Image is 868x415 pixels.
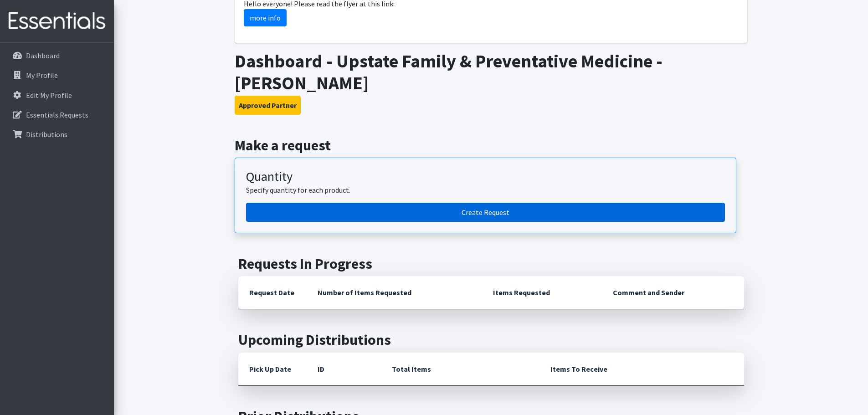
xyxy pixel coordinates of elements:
[235,50,747,94] h1: Dashboard - Upstate Family & Preventative Medicine - [PERSON_NAME]
[26,130,67,139] p: Distributions
[235,137,747,154] h2: Make a request
[238,255,744,272] h2: Requests In Progress
[381,353,539,386] th: Total Items
[244,9,287,26] a: more info
[4,125,110,143] a: Distributions
[26,71,58,80] p: My Profile
[246,184,725,195] p: Specify quantity for each product.
[4,106,110,124] a: Essentials Requests
[26,91,72,100] p: Edit My Profile
[307,353,381,386] th: ID
[4,6,110,36] img: HumanEssentials
[4,86,110,104] a: Edit My Profile
[4,46,110,65] a: Dashboard
[307,276,483,309] th: Number of Items Requested
[4,66,110,84] a: My Profile
[26,51,60,60] p: Dashboard
[246,169,725,184] h3: Quantity
[238,353,307,386] th: Pick Up Date
[238,331,744,348] h2: Upcoming Distributions
[238,276,307,309] th: Request Date
[235,96,301,115] button: Approved Partner
[26,110,88,119] p: Essentials Requests
[539,353,744,386] th: Items To Receive
[482,276,602,309] th: Items Requested
[246,203,725,222] a: Create a request by quantity
[602,276,744,309] th: Comment and Sender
